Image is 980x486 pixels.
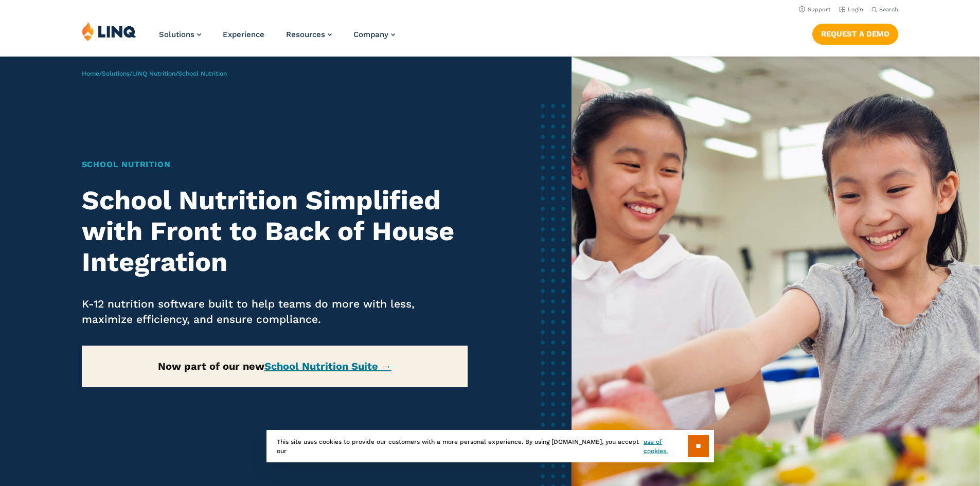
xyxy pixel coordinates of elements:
a: LINQ Nutrition [132,70,175,77]
h2: School Nutrition Simplified with Front to Back of House Integration [82,185,468,277]
h1: School Nutrition [82,158,468,171]
a: Solutions [159,30,201,39]
a: Home [82,70,99,77]
a: use of cookies. [644,437,687,456]
a: Company [353,30,395,39]
a: Request a Demo [812,24,898,44]
a: School Nutrition Suite → [264,360,391,372]
strong: Now part of our new [158,360,391,372]
p: K-12 nutrition software built to help teams do more with less, maximize efficiency, and ensure co... [82,296,468,327]
a: Login [839,6,863,13]
a: Support [799,6,831,13]
span: / / / [82,70,227,77]
span: Company [353,30,388,39]
a: Resources [286,30,332,39]
nav: Primary Navigation [159,22,395,56]
button: Open Search Bar [871,6,898,13]
a: Solutions [102,70,130,77]
nav: Button Navigation [812,22,898,44]
span: School Nutrition [178,70,227,77]
img: LINQ | K‑12 Software [82,22,136,41]
span: Resources [286,30,325,39]
span: Solutions [159,30,194,39]
div: This site uses cookies to provide our customers with a more personal experience. By using [DOMAIN... [266,430,714,462]
a: Experience [223,30,264,39]
span: Search [879,6,898,13]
